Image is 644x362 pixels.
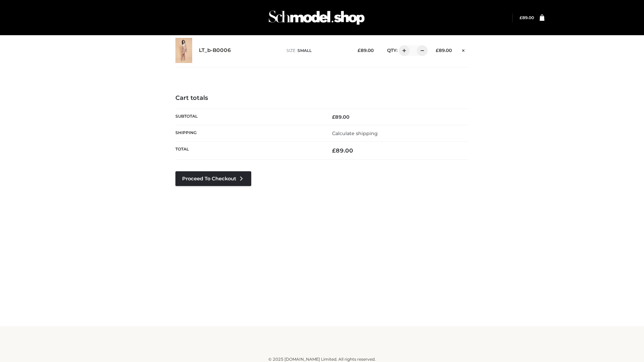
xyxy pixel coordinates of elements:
h4: Cart totals [175,95,469,102]
a: Proceed to Checkout [175,171,251,186]
img: LT_b-B0006 - SMALL [175,38,192,63]
span: £ [332,114,335,120]
p: size : [286,48,347,54]
a: LT_b-B0006 [199,47,231,54]
span: £ [520,15,522,20]
bdi: 89.00 [332,147,353,154]
span: £ [436,48,439,53]
bdi: 89.00 [358,48,374,53]
bdi: 89.00 [332,114,350,120]
bdi: 89.00 [520,15,534,20]
a: £89.00 [520,15,534,20]
div: QTY: [380,45,425,56]
th: Total [175,142,322,160]
bdi: 89.00 [436,48,452,53]
th: Shipping [175,125,322,141]
th: Subtotal [175,109,322,125]
span: £ [358,48,361,53]
a: Remove this item [459,45,469,54]
span: £ [332,147,336,154]
a: Calculate shipping [332,130,378,136]
span: SMALL [298,48,312,53]
img: Schmodel Admin 964 [266,4,367,31]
